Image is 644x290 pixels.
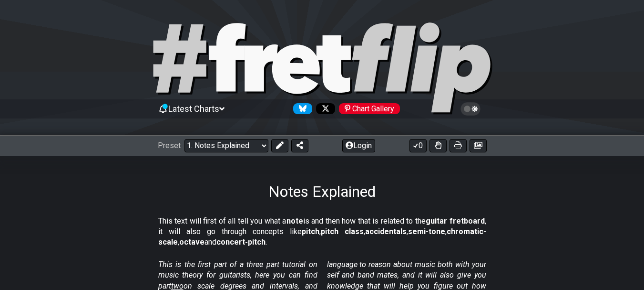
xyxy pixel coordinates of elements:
span: Preset [158,141,181,150]
a: Follow #fretflip at X [312,103,335,114]
span: Latest Charts [168,104,219,114]
strong: semi-tone [408,227,445,236]
strong: pitch class [321,227,364,236]
strong: note [286,216,303,226]
select: Preset [184,139,268,152]
strong: guitar fretboard [426,216,485,226]
button: Create image [470,139,487,152]
button: 0 [409,139,427,152]
strong: pitch [302,227,319,236]
strong: octave [179,237,204,247]
h1: Notes Explained [268,183,376,201]
a: Follow #fretflip at Bluesky [289,103,312,114]
button: Toggle Dexterity for all fretkits [429,139,447,152]
div: Chart Gallery [339,103,400,114]
strong: concert-pitch [216,237,266,247]
button: Login [342,139,375,152]
a: #fretflip at Pinterest [335,103,400,114]
strong: accidentals [365,227,407,236]
p: This text will first of all tell you what a is and then how that is related to the , it will also... [158,216,486,248]
button: Print [450,139,467,152]
span: Toggle light / dark theme [465,105,476,113]
button: Share Preset [291,139,308,152]
button: Edit Preset [271,139,288,152]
